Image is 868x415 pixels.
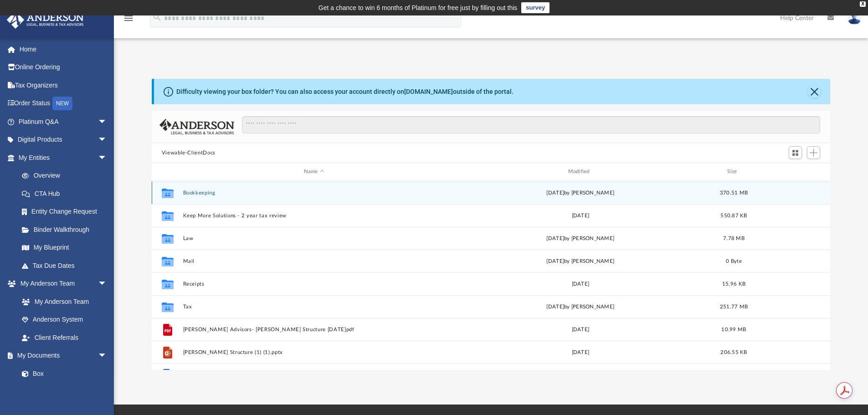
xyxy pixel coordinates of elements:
span: 7.78 MB [723,236,745,241]
img: User Pic [847,11,861,25]
a: Tax Organizers [6,76,121,94]
div: Name [182,168,445,176]
span: arrow_drop_down [98,275,116,293]
a: Client Referrals [13,328,116,347]
button: Law [183,236,445,241]
div: [DATE] by [PERSON_NAME] [449,302,712,311]
a: Binder Walkthrough [13,220,121,239]
a: CTA Hub [13,184,121,203]
a: Order StatusNEW [6,94,121,113]
button: Receipts [183,281,445,287]
div: [DATE] by [PERSON_NAME] [449,234,712,242]
button: Mail [183,258,445,264]
button: [PERSON_NAME] Structure (1) (1).pptx [183,349,445,355]
a: menu [123,17,134,24]
span: 0 Byte [726,258,742,263]
span: 550.87 KB [720,213,747,218]
button: Switch to Grid View [789,146,802,159]
a: Tax Due Dates [13,256,121,275]
span: 251.77 MB [720,304,748,309]
button: Viewable-ClientDocs [162,149,216,157]
input: Search files and folders [242,116,820,133]
div: id [756,168,820,176]
a: Platinum Q&Aarrow_drop_down [6,113,121,131]
a: My Entitiesarrow_drop_down [6,149,121,167]
a: Anderson System [13,311,116,329]
span: arrow_drop_down [98,131,116,149]
a: [DOMAIN_NAME] [404,88,453,95]
a: Online Ordering [6,58,121,77]
a: Box [13,364,112,383]
div: Modified [449,168,711,176]
img: Anderson Advisors Platinum Portal [4,11,87,29]
span: 370.51 MB [720,190,748,195]
div: NEW [52,97,72,110]
a: My Documentsarrow_drop_down [6,347,116,365]
span: arrow_drop_down [98,113,116,131]
div: Difficulty viewing your box folder? You can also access your account directly on outside of the p... [176,87,514,97]
a: Overview [13,167,121,185]
div: Get a chance to win 6 months of Platinum for free just by filling out this [318,2,518,13]
a: Digital Productsarrow_drop_down [6,131,121,149]
a: Entity Change Request [13,203,121,221]
button: Tax [183,304,445,310]
a: My Blueprint [13,239,116,257]
button: [PERSON_NAME] Advisors- [PERSON_NAME] Structure [DATE]pdf [183,327,445,333]
div: [DATE] [449,348,712,356]
div: grid [152,181,831,370]
button: Close [808,85,821,98]
span: arrow_drop_down [98,149,116,167]
div: close [860,1,866,7]
div: [DATE] [449,325,712,333]
span: arrow_drop_down [98,347,116,365]
div: [DATE] by [PERSON_NAME] [449,189,712,197]
i: menu [123,13,134,24]
button: Add [807,146,821,159]
div: id [156,168,179,176]
div: [DATE] [449,280,712,288]
a: My Anderson Team [13,292,112,311]
span: 206.55 KB [720,349,747,354]
a: survey [521,2,550,13]
button: Bookkeeping [183,190,445,196]
a: Home [6,40,121,58]
span: 15.96 KB [722,281,745,286]
div: [DATE] by [PERSON_NAME] [449,257,712,265]
button: Keep More Solutions - 2 year tax review [183,213,445,219]
a: My Anderson Teamarrow_drop_down [6,275,116,293]
i: search [152,12,162,22]
span: 10.99 MB [721,327,746,332]
div: Size [715,168,752,176]
a: Meeting Minutes [13,383,116,401]
div: [DATE] [449,211,712,220]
